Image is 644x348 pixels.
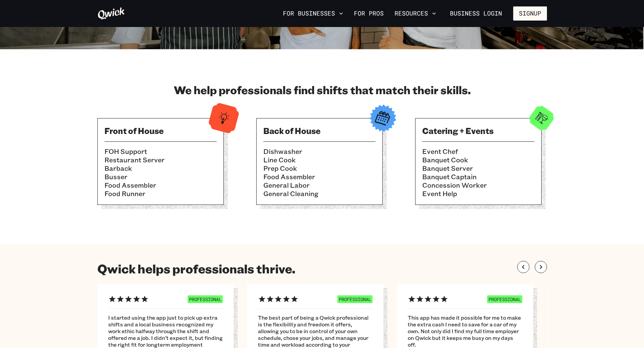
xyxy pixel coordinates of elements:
span: PROFESSIONAL [487,295,522,303]
li: Restaurant Server [104,156,217,164]
h3: Catering + Events [422,125,534,136]
h3: Back of House [263,125,376,136]
button: Signup [513,6,547,21]
li: Food Runner [104,189,217,198]
h2: We help professionals find shifts that match their skills. [97,83,547,97]
li: FOH Support [104,147,217,156]
h3: Front of House [104,125,217,136]
li: General Cleaning [263,189,376,198]
li: Banquet Cook [422,156,534,164]
span: PROFESSIONAL [337,295,373,303]
li: Line Cook [263,156,376,164]
li: Busser [104,172,217,181]
li: Dishwasher [263,147,376,156]
li: Banquet Captain [422,172,534,181]
li: Banquet Server [422,164,534,172]
li: Food Assembler [263,172,376,181]
li: Event Chef [422,147,534,156]
a: Business Login [444,6,508,21]
li: Concession Worker [422,181,534,189]
button: For Businesses [280,8,346,19]
li: Food Assembler [104,181,217,189]
h1: Qwick helps professionals thrive. [97,261,295,276]
li: Prep Cook [263,164,376,172]
span: PROFESSIONAL [188,295,223,303]
li: General Labor [263,181,376,189]
li: Barback [104,164,217,172]
span: This app has made it possible for me to make the extra cash I need to save for a car of my own. N... [408,314,522,348]
button: Resources [392,8,439,19]
a: For Pros [351,8,386,19]
li: Event Help [422,189,534,198]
